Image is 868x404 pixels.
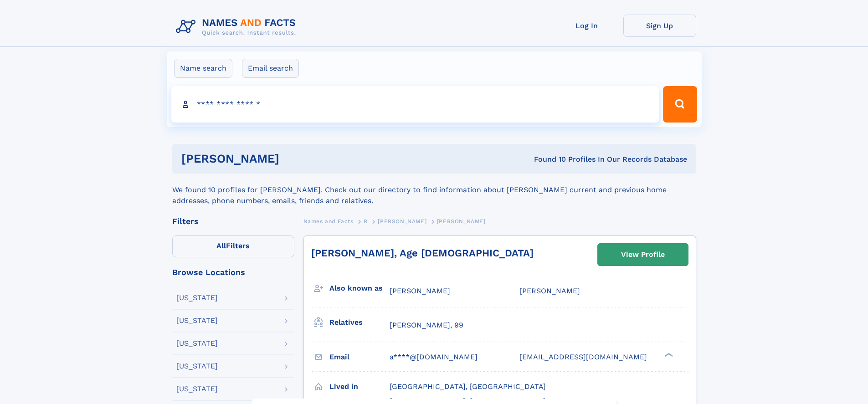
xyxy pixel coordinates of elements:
[663,352,673,358] div: ❯
[329,281,390,296] h3: Also known as
[172,217,294,225] div: Filters
[303,215,354,227] a: Names and Facts
[172,235,294,257] label: Filters
[174,59,232,78] label: Name search
[406,154,687,164] div: Found 10 Profiles In Our Records Database
[216,241,226,250] span: All
[311,247,534,259] a: [PERSON_NAME], Age [DEMOGRAPHIC_DATA]
[519,353,647,361] span: [EMAIL_ADDRESS][DOMAIN_NAME]
[390,382,546,391] span: [GEOGRAPHIC_DATA], [GEOGRAPHIC_DATA]
[171,86,659,123] input: search input
[378,218,426,225] span: [PERSON_NAME]
[378,215,426,227] a: [PERSON_NAME]
[390,320,463,330] a: [PERSON_NAME], 99
[329,379,390,394] h3: Lived in
[364,218,368,225] span: R
[621,244,665,265] div: View Profile
[242,59,299,78] label: Email search
[519,286,580,295] span: [PERSON_NAME]
[390,286,450,295] span: [PERSON_NAME]
[176,385,218,393] div: [US_STATE]
[176,294,218,302] div: [US_STATE]
[623,15,696,37] a: Sign Up
[364,215,368,227] a: R
[437,218,486,225] span: [PERSON_NAME]
[598,244,688,266] a: View Profile
[329,315,390,330] h3: Relatives
[663,86,697,123] button: Search Button
[176,363,218,370] div: [US_STATE]
[172,15,303,39] img: Logo Names and Facts
[172,174,696,206] div: We found 10 profiles for [PERSON_NAME]. Check out our directory to find information about [PERSON...
[176,340,218,347] div: [US_STATE]
[172,268,294,276] div: Browse Locations
[329,349,390,365] h3: Email
[550,15,623,37] a: Log In
[181,153,407,164] h1: [PERSON_NAME]
[176,317,218,324] div: [US_STATE]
